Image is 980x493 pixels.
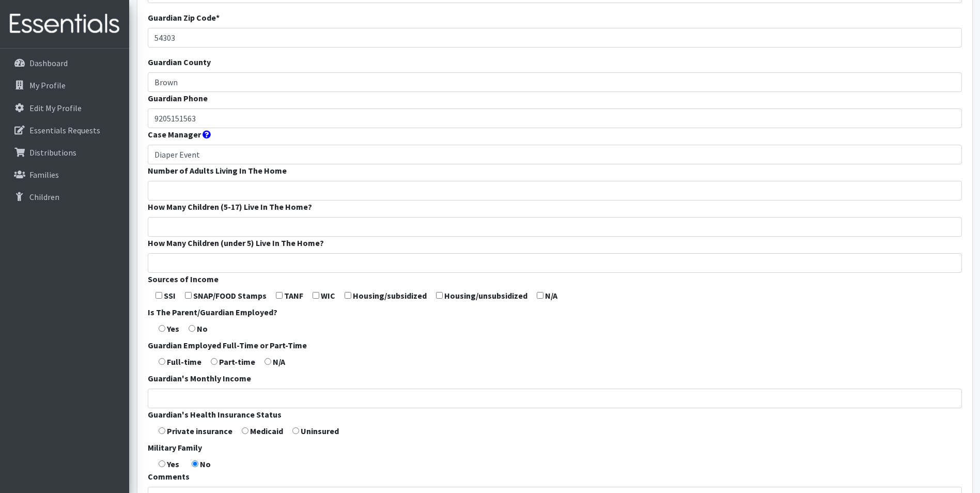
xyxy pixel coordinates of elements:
label: How Many Children (under 5) Live In The Home? [148,237,324,249]
strong: No [200,459,211,469]
label: Comments [148,470,190,483]
label: WIC [321,289,335,302]
a: Edit My Profile [4,98,125,118]
a: Dashboard [4,53,125,73]
label: SNAP/FOOD Stamps [193,289,267,302]
strong: Yes [167,459,179,469]
label: Guardian Zip Code [148,11,220,24]
label: Guardian Employed Full-Time or Part-Time [148,339,307,351]
label: TANF [284,289,303,302]
label: Sources of Income [148,273,219,285]
abbr: required [216,12,220,23]
label: Part-time [219,356,255,368]
label: Private insurance [167,425,232,437]
label: How Many Children (5-17) Live In The Home? [148,201,312,213]
label: Full-time [167,356,201,368]
label: Yes [167,322,179,335]
label: SSI [164,289,176,302]
label: Guardian's Health Insurance Status [148,408,282,421]
label: N/A [545,289,557,302]
i: Person at the agency who is assigned to this family. [203,130,211,138]
p: Edit My Profile [29,103,82,113]
p: My Profile [29,80,66,90]
label: Housing/unsubsidized [444,289,527,302]
label: Case Manager [148,128,201,141]
a: My Profile [4,75,125,96]
p: Children [29,192,59,202]
img: HumanEssentials [4,7,125,41]
p: Essentials Requests [29,125,100,135]
label: Housing/subsidized [353,289,427,302]
p: Families [29,170,59,180]
a: Families [4,164,125,185]
a: Distributions [4,142,125,163]
label: No [197,322,208,335]
label: Guardian Phone [148,92,208,104]
p: Distributions [29,147,76,158]
a: Children [4,187,125,207]
label: Guardian County [148,56,211,68]
p: Dashboard [29,58,68,68]
label: Number of Adults Living In The Home [148,164,287,177]
label: Guardian's Monthly Income [148,372,251,384]
label: Medicaid [250,425,283,437]
label: Uninsured [301,425,339,437]
a: Essentials Requests [4,120,125,141]
label: Military Family [148,441,202,454]
label: Is The Parent/Guardian Employed? [148,306,277,318]
label: N/A [273,356,285,368]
